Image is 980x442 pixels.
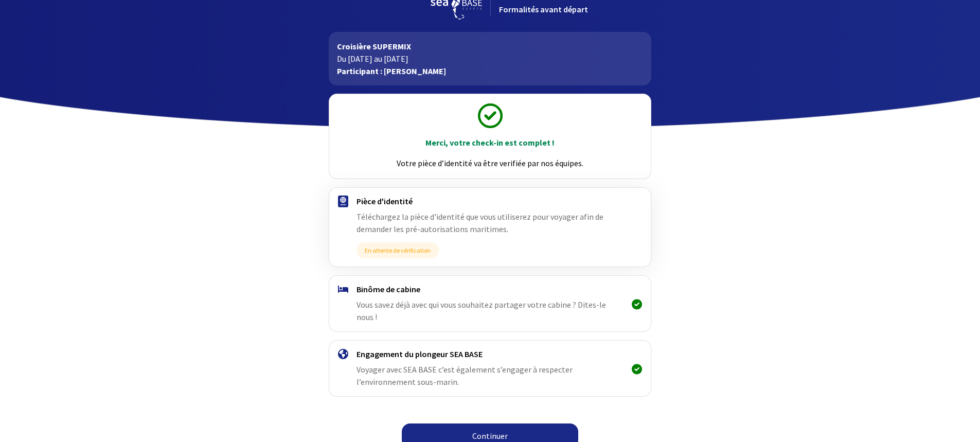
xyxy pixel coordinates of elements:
h4: Pièce d'identité [357,196,623,206]
p: Du [DATE] au [DATE] [337,52,643,65]
h4: Binôme de cabine [357,284,623,294]
span: Vous savez déjà avec qui vous souhaitez partager votre cabine ? Dites-le nous ! [357,299,606,322]
img: passport.svg [338,196,348,207]
p: Merci, votre check-in est complet ! [338,136,642,149]
h4: Engagement du plongeur SEA BASE [357,349,623,359]
span: En attente de vérification [357,242,439,258]
p: Croisière SUPERMIX [337,40,643,52]
img: binome.svg [338,286,348,293]
span: Voyager avec SEA BASE c’est également s’engager à respecter l’environnement sous-marin. [357,364,573,387]
img: engagement.svg [338,349,348,359]
p: Votre pièce d’identité va être verifiée par nos équipes. [338,157,642,169]
span: Téléchargez la pièce d'identité que vous utiliserez pour voyager afin de demander les pré-autoris... [357,211,603,234]
p: Participant : [PERSON_NAME] [337,65,643,77]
